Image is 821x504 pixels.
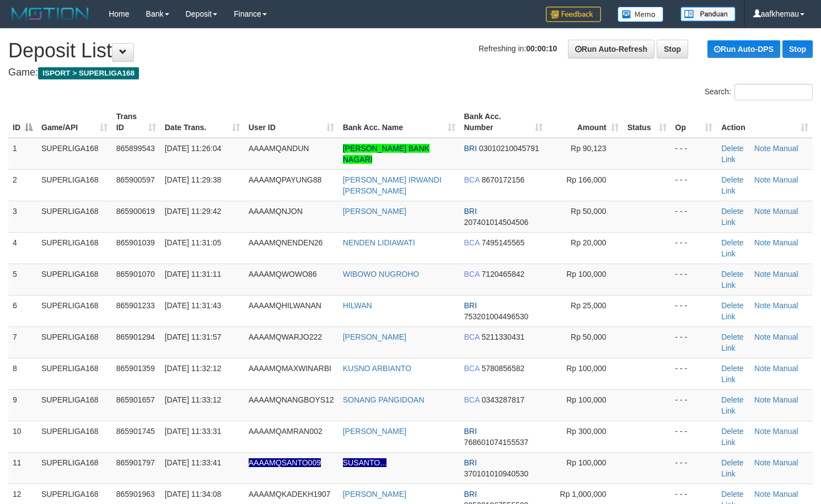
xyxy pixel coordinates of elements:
[244,106,339,138] th: User ID: activate to sort column ascending
[671,358,717,389] td: - - -
[37,201,112,232] td: SUPERLIGA168
[464,427,477,436] span: BRI
[721,333,743,341] a: Delete
[8,232,37,264] td: 4
[754,490,771,498] a: Note
[481,238,524,247] span: Copy 7495145565 to clipboard
[165,395,221,404] span: [DATE] 11:33:12
[464,312,529,321] span: Copy 753201004496530 to clipboard
[343,333,406,341] a: [PERSON_NAME]
[249,333,322,341] span: AAAAMQWARJO222
[8,358,37,389] td: 8
[526,44,557,53] strong: 00:00:10
[707,40,780,58] a: Run Auto-DPS
[721,490,743,498] a: Delete
[8,201,37,232] td: 3
[160,106,244,138] th: Date Trans.: activate to sort column ascending
[721,270,743,278] a: Delete
[37,358,112,389] td: SUPERLIGA168
[8,326,37,358] td: 7
[721,333,798,352] a: Manual Link
[116,238,155,247] span: 865901039
[671,421,717,452] td: - - -
[479,44,557,53] span: Refreshing in:
[343,458,387,467] a: SUSANTO...
[721,395,743,404] a: Delete
[37,389,112,421] td: SUPERLIGA168
[754,144,771,153] a: Note
[165,364,221,373] span: [DATE] 11:32:12
[116,427,155,436] span: 865901745
[721,175,743,184] a: Delete
[464,333,480,341] span: BCA
[481,395,524,404] span: Copy 0343287817 to clipboard
[721,238,743,247] a: Delete
[343,144,430,164] a: [PERSON_NAME] BANK NAGARI
[464,301,477,310] span: BRI
[343,427,406,436] a: [PERSON_NAME]
[464,144,477,153] span: BRI
[116,207,155,216] span: 865900619
[8,6,92,22] img: MOTION_logo.png
[754,238,771,247] a: Note
[721,364,798,384] a: Manual Link
[464,175,480,184] span: BCA
[734,84,813,100] input: Search:
[8,169,37,201] td: 2
[249,144,309,153] span: AAAAMQANDUN
[165,207,221,216] span: [DATE] 11:29:42
[721,301,743,310] a: Delete
[568,40,654,58] a: Run Auto-Refresh
[671,295,717,326] td: - - -
[671,232,717,264] td: - - -
[566,427,606,436] span: Rp 300,000
[37,452,112,484] td: SUPERLIGA168
[566,364,606,373] span: Rp 100,000
[116,395,155,404] span: 865901657
[671,169,717,201] td: - - -
[8,389,37,421] td: 9
[721,458,798,478] a: Manual Link
[460,106,548,138] th: Bank Acc. Number: activate to sort column ascending
[479,144,539,153] span: Copy 03010210045791 to clipboard
[721,301,798,321] a: Manual Link
[560,490,607,498] span: Rp 1,000,000
[754,364,771,373] a: Note
[165,270,221,278] span: [DATE] 11:31:11
[8,295,37,326] td: 6
[249,238,323,247] span: AAAAMQNENDEN26
[249,490,331,498] span: AAAAMQKADEKH1907
[717,106,813,138] th: Action: activate to sort column ascending
[165,427,221,436] span: [DATE] 11:33:31
[249,364,331,373] span: AAAAMQMAXWINARBI
[37,295,112,326] td: SUPERLIGA168
[464,207,477,216] span: BRI
[571,238,607,247] span: Rp 20,000
[671,452,717,484] td: - - -
[721,207,798,227] a: Manual Link
[165,301,221,310] span: [DATE] 11:31:43
[721,238,798,258] a: Manual Link
[671,106,717,138] th: Op: activate to sort column ascending
[464,364,480,373] span: BCA
[112,106,160,138] th: Trans ID: activate to sort column ascending
[721,144,798,164] a: Manual Link
[8,138,37,170] td: 1
[8,106,37,138] th: ID: activate to sort column descending
[721,364,743,373] a: Delete
[249,270,317,278] span: AAAAMQWOWO86
[116,364,155,373] span: 865901359
[782,40,813,58] a: Stop
[343,270,419,278] a: WIBOWO NUGROHO
[37,106,112,138] th: Game/API: activate to sort column ascending
[37,264,112,295] td: SUPERLIGA168
[8,421,37,452] td: 10
[37,138,112,170] td: SUPERLIGA168
[721,458,743,467] a: Delete
[249,175,322,184] span: AAAAMQPAYUNG88
[464,395,480,404] span: BCA
[165,490,221,498] span: [DATE] 11:34:08
[754,427,771,436] a: Note
[721,427,798,447] a: Manual Link
[116,270,155,278] span: 865901070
